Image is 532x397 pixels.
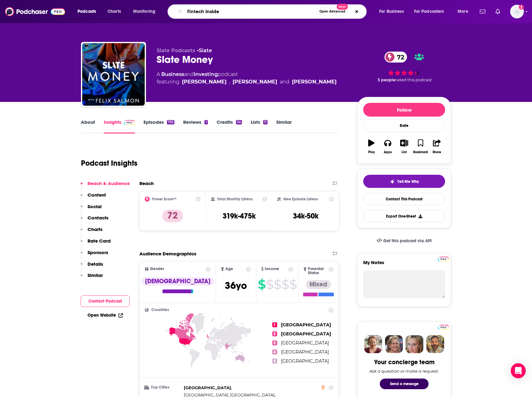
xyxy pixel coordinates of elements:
a: Show notifications dropdown [493,6,503,17]
span: [GEOGRAPHIC_DATA] [184,385,231,390]
div: 34 [236,120,242,124]
button: Sponsors [81,249,108,261]
img: Podchaser Pro [438,325,449,330]
h2: Power Score™ [152,197,177,201]
label: My Notes [363,259,445,270]
img: Sydney Profile [364,335,382,353]
img: Podchaser Pro [124,120,135,125]
a: Investing [194,71,218,77]
div: Search podcasts, credits, & more... [173,4,373,19]
span: 1 [272,322,277,327]
button: tell me why sparkleTell Me Why [363,175,445,188]
img: tell me why sparkle [390,179,395,184]
p: Similar [88,272,103,278]
p: Sponsors [88,249,108,255]
p: 72 [162,210,183,222]
span: Charts [108,7,121,16]
button: Contacts [81,215,108,226]
a: Lists11 [251,119,268,133]
button: Follow [363,103,445,117]
h2: Total Monthly Listens [217,197,253,201]
span: 36 yo [225,279,247,292]
span: [GEOGRAPHIC_DATA] [281,331,331,337]
svg: Add a profile image [519,5,524,10]
span: 2 [272,331,277,336]
button: List [396,135,412,158]
span: Podcasts [78,7,96,16]
span: • [197,48,212,53]
span: Monitoring [133,7,155,16]
button: Details [81,261,103,273]
a: Felix Salmon [233,78,277,86]
span: $ [266,279,273,289]
span: Income [265,267,279,271]
span: Parental Status [308,267,328,275]
h2: Reach [139,180,154,186]
button: Contact Podcast [81,295,130,307]
a: Contact This Podcast [363,193,445,205]
span: 72 [391,52,407,63]
span: [GEOGRAPHIC_DATA] [281,340,329,346]
div: Rate [363,119,445,132]
a: Episodes753 [143,119,174,133]
div: 753 [167,120,174,124]
p: Contacts [88,215,108,221]
a: InsightsPodchaser Pro [104,119,135,133]
span: $ [258,279,265,289]
span: For Podcasters [414,7,444,16]
span: [GEOGRAPHIC_DATA] [281,322,331,328]
div: 1 [204,120,208,124]
button: Content [81,192,106,204]
span: Countries [151,308,169,312]
span: and [280,78,289,86]
button: Play [363,135,379,158]
a: Open Website [88,313,123,318]
img: Podchaser - Follow, Share and Rate Podcasts [5,6,65,18]
img: Podchaser Pro [438,257,449,262]
div: Apps [384,150,392,154]
span: Gender [150,267,164,271]
div: Bookmark [413,150,428,154]
a: Credits34 [217,119,242,133]
div: List [402,150,407,154]
button: open menu [73,7,104,17]
p: Details [88,261,103,267]
a: Business [161,71,184,77]
button: Bookmark [412,135,429,158]
span: $ [274,279,281,289]
a: Slate [199,48,212,53]
span: New [337,4,348,10]
p: Reach & Audience [88,180,130,186]
span: 4 [272,349,277,354]
a: Pro website [438,256,449,262]
a: Anna Szymanski [292,78,337,86]
img: Jules Profile [405,335,424,353]
span: Tell Me Why [397,179,419,184]
p: Social [88,204,102,209]
button: Charts [81,226,103,238]
a: 72 [384,52,407,63]
p: Content [88,192,106,198]
a: Reviews1 [183,119,208,133]
span: 5 [272,359,277,364]
span: Logged in as gmalloy [510,5,524,18]
button: open menu [375,7,412,17]
a: Emily Peck [182,78,227,86]
button: open menu [129,7,163,17]
span: Open Advanced [319,10,345,13]
button: Reach & Audience [81,180,130,192]
span: 3 people [378,78,395,82]
span: , [229,78,230,86]
h2: New Episode Listens [284,197,318,201]
span: 3 [272,340,277,345]
img: Jon Profile [426,335,444,353]
span: , [184,384,232,391]
button: Open AdvancedNew [317,8,348,15]
span: Age [225,267,233,271]
span: Get this podcast via API [383,238,432,244]
button: open menu [453,7,476,17]
div: Share [433,150,441,154]
div: A podcast [157,71,337,86]
span: and [184,71,194,77]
